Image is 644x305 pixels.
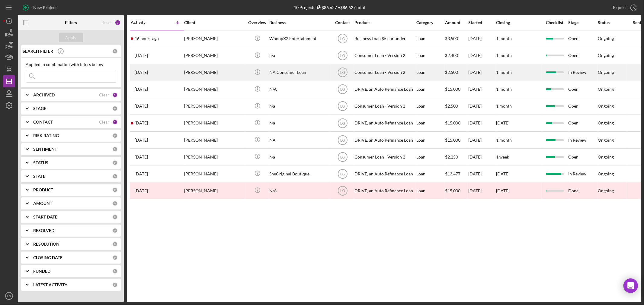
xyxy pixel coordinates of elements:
div: Loan [416,183,444,199]
div: [PERSON_NAME] [184,64,245,80]
div: Open Intercom Messenger [623,278,638,293]
div: Product [354,20,415,25]
time: 1 month [496,86,512,92]
button: LG [3,290,15,302]
b: SEARCH FILTER [23,49,53,54]
div: Ongoing [598,171,614,176]
div: Clear [99,120,109,124]
div: Loan [416,115,444,131]
div: n/a [269,98,330,114]
span: $15,000 [445,137,460,143]
text: LG [340,37,345,41]
div: Loan [416,132,444,148]
div: 2 [115,20,121,26]
div: [PERSON_NAME] [184,183,245,199]
div: Started [468,20,495,25]
div: Consumer Loan - Version 2 [354,48,415,64]
time: 1 month [496,36,512,41]
div: Ongoing [598,70,614,75]
div: New Project [33,2,57,14]
b: STAGE [33,106,46,111]
b: PRODUCT [33,187,53,192]
div: Loan [416,166,444,182]
div: Overview [246,20,269,25]
b: CLOSING DATE [33,255,62,260]
div: Loan [416,64,444,80]
div: Ongoing [598,188,614,193]
div: NA [269,132,330,148]
div: Business [269,20,330,25]
button: Export [607,2,641,14]
div: Done [568,183,597,199]
time: 2024-10-30 19:39 [135,188,148,193]
div: Clear [99,93,109,97]
div: Loan [416,98,444,114]
div: Open [568,81,597,97]
div: DRIVE, an Auto Refinance Loan [354,183,415,199]
text: LG [340,121,345,125]
div: [PERSON_NAME] [184,132,245,148]
div: 1 [112,92,118,98]
div: [DATE] [468,183,495,199]
div: [PERSON_NAME] [184,115,245,131]
span: $15,000 [445,120,460,125]
text: LG [340,71,345,75]
div: [DATE] [468,166,495,182]
time: 1 month [496,137,512,143]
time: 2025-09-11 21:50 [135,36,159,41]
div: [PERSON_NAME] [184,98,245,114]
text: LG [340,87,345,92]
b: RISK RATING [33,133,59,138]
div: 0 [112,255,118,260]
div: 0 [112,106,118,111]
text: LG [340,172,345,176]
div: DRIVE, an Auto Refinance Loan [354,166,415,182]
span: $2,250 [445,154,458,159]
div: Stage [568,20,597,25]
time: 1 week [496,154,509,159]
time: 2025-09-10 20:13 [135,87,148,92]
div: $15,000 [445,183,468,199]
time: [DATE] [496,171,509,176]
div: 0 [112,49,118,54]
div: Business Loan $5k or under [354,31,415,47]
div: Ongoing [598,87,614,92]
time: 1 month [496,70,512,75]
div: In Review [568,166,597,182]
div: N/A [269,183,330,199]
time: 2025-08-27 17:14 [135,155,148,159]
span: $2,500 [445,70,458,75]
div: [PERSON_NAME] [184,31,245,47]
div: [PERSON_NAME] [184,48,245,64]
text: LG [340,155,345,159]
div: [DATE] [468,64,495,80]
div: n/a [269,115,330,131]
div: Reset [101,20,112,25]
div: [PERSON_NAME] [184,81,245,97]
div: NA Consumer Loan [269,64,330,80]
span: $15,000 [445,86,460,92]
div: Open [568,98,597,114]
div: Closing [496,20,541,25]
div: Open [568,48,597,64]
b: RESOLUTION [33,242,59,247]
div: Open [568,149,597,165]
span: $13,477 [445,171,460,176]
b: STATUS [33,160,48,165]
div: 0 [112,282,118,288]
text: LG [340,189,345,193]
div: Contact [331,20,354,25]
div: 10 Projects • $86,627 Total [294,5,365,10]
div: DRIVE, an Auto Refinance Loan [354,132,415,148]
span: $3,500 [445,36,458,41]
div: Ongoing [598,155,614,159]
div: 0 [112,174,118,179]
div: [DATE] [468,48,495,64]
div: 0 [112,214,118,220]
time: 1 month [496,53,512,58]
b: START DATE [33,215,57,219]
time: 1 month [496,103,512,108]
text: LG [7,294,11,298]
div: 0 [112,241,118,247]
div: n/a [269,48,330,64]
